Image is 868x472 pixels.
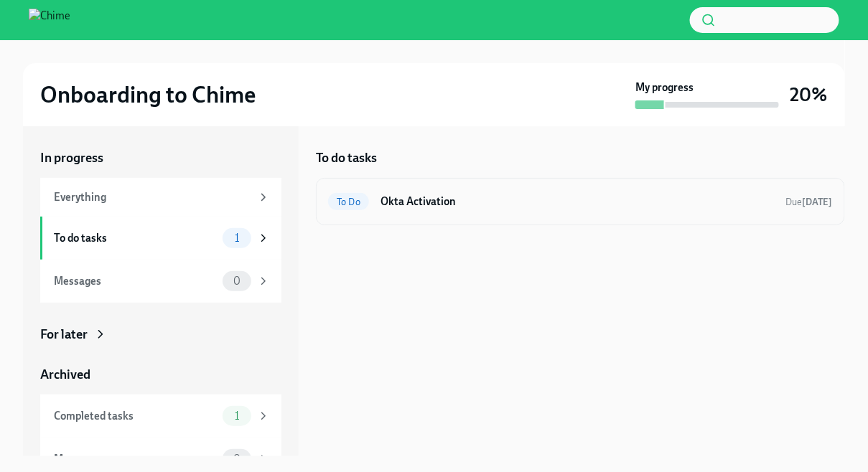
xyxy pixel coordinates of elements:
[40,326,88,343] div: For later
[225,454,249,465] span: 0
[790,82,828,108] h3: 20%
[803,197,833,207] strong: [DATE]
[40,326,281,343] a: For later
[786,195,833,209] span: August 31st, 2025 18:00
[54,273,217,289] div: Messages
[40,178,281,217] a: Everything
[226,233,248,244] span: 1
[40,366,281,383] a: Archived
[40,80,256,109] h2: Onboarding to Chime
[54,189,251,205] div: Everything
[40,217,281,260] a: To do tasks1
[54,451,217,467] div: Messages
[40,260,281,303] a: Messages0
[40,395,281,438] a: Completed tasks1
[635,80,694,95] strong: My progress
[316,149,377,166] h5: To do tasks
[328,197,369,207] span: To Do
[786,197,833,207] span: Due
[225,276,249,287] span: 0
[381,194,775,209] h6: Okta Activation
[40,149,281,166] a: In progress
[54,408,217,424] div: Completed tasks
[29,9,70,32] img: Chime
[226,411,248,422] span: 1
[328,190,833,213] a: To DoOkta ActivationDue[DATE]
[54,230,217,246] div: To do tasks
